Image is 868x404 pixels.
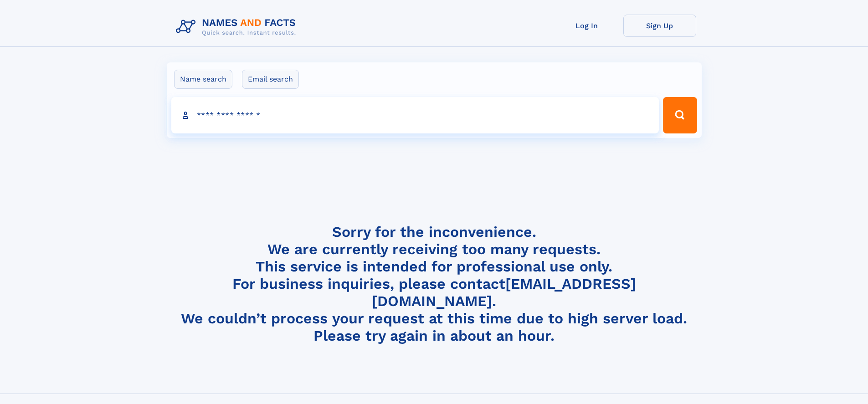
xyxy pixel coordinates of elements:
[550,15,623,37] a: Log In
[172,223,696,345] h4: Sorry for the inconvenience. We are currently receiving too many requests. This service is intend...
[623,15,696,37] a: Sign Up
[372,275,636,310] a: [EMAIL_ADDRESS][DOMAIN_NAME]
[663,97,697,133] button: Search Button
[174,70,232,89] label: Name search
[171,97,659,133] input: search input
[172,15,303,39] img: Logo Names and Facts
[242,70,299,89] label: Email search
